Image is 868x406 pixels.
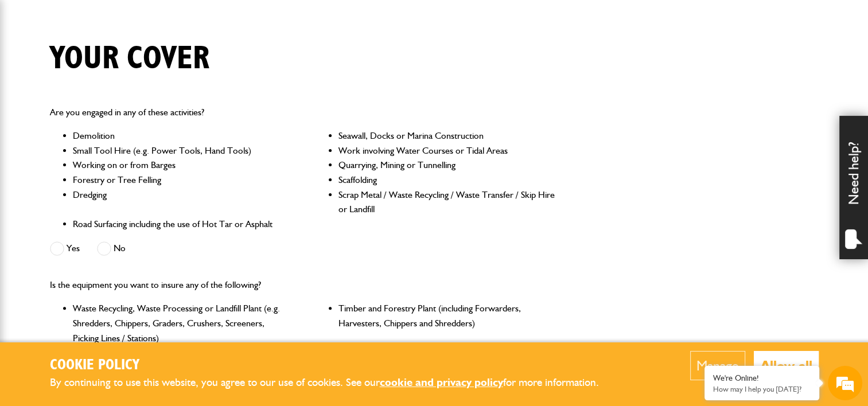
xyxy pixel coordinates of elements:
div: We're Online! [713,373,811,383]
label: No [97,241,126,256]
p: By continuing to use this website, you agree to our use of cookies. See our for more information. [50,374,618,392]
h2: Cookie Policy [50,357,618,374]
li: Timber and Forestry Plant (including Forwarders, Harvesters, Chippers and Shredders) [338,301,556,345]
li: Working on or from Barges [73,158,290,173]
li: Scrap Metal / Waste Recycling / Waste Transfer / Skip Hire or Landfill [338,188,556,217]
li: Waste Recycling, Waste Processing or Landfill Plant (e.g. Shredders, Chippers, Graders, Crushers,... [73,301,290,345]
h1: Your cover [50,40,209,78]
button: Manage [690,351,745,380]
a: cookie and privacy policy [380,376,503,389]
li: Quarrying, Mining or Tunnelling [338,158,556,173]
li: Forestry or Tree Felling [73,173,290,188]
p: Is the equipment you want to insure any of the following? [50,278,556,292]
p: How may I help you today? [713,385,811,393]
button: Allow all [754,351,819,380]
li: Seawall, Docks or Marina Construction [338,128,556,143]
li: Scaffolding [338,173,556,188]
li: Small Tool Hire (e.g. Power Tools, Hand Tools) [73,143,290,158]
li: Road Surfacing including the use of Hot Tar or Asphalt [73,217,290,232]
li: Dredging [73,188,290,217]
li: Demolition [73,128,290,143]
p: Are you engaged in any of these activities? [50,105,556,120]
li: Work involving Water Courses or Tidal Areas [338,143,556,158]
label: Yes [50,241,80,256]
div: Need help? [839,116,868,259]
